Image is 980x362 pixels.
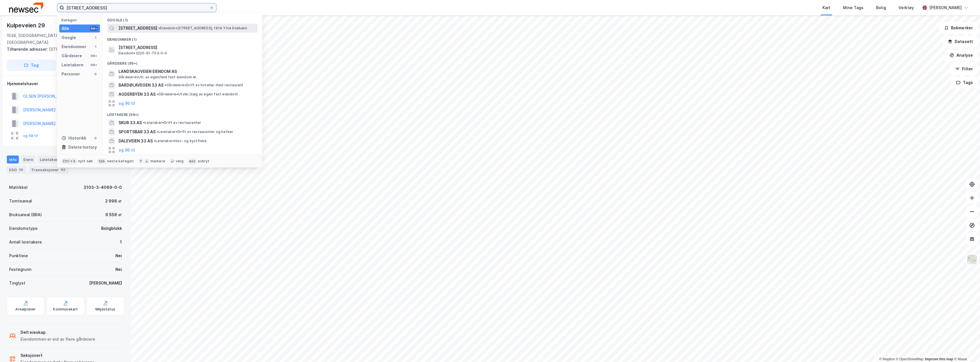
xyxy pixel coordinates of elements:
[21,329,95,336] div: Delt eieskap
[150,159,165,163] div: markere
[951,77,978,88] button: Tags
[62,34,76,41] div: Google
[93,72,98,76] div: 0
[105,198,122,204] div: 2 998 ㎡
[157,130,158,134] span: •
[90,26,98,31] div: 99+
[119,25,157,32] span: [STREET_ADDRESS]
[9,211,42,218] div: Bruksareal (BRA)
[120,239,122,246] div: 1
[952,335,980,362] div: Kontrollprogram for chat
[89,280,122,287] div: [PERSON_NAME]
[157,92,238,97] span: Gårdeiere • Utvikl./salg av egen fast eiendom
[119,147,135,154] button: og 96 til
[97,158,106,164] div: tab
[105,211,122,218] div: 6 559 ㎡
[95,307,115,312] div: Miljøstatus
[967,254,977,265] img: Z
[21,336,95,343] div: Eiendommen er eid av flere gårdeiere
[119,91,156,98] span: AGDERBYEN 33 AS
[7,166,26,174] div: ESG
[78,159,93,163] div: nytt søk
[7,47,49,52] span: Tilhørende adresser:
[62,43,86,50] div: Eiendommer
[158,26,160,30] span: •
[103,33,262,43] div: Eiendommer (1)
[154,139,207,143] span: Leietaker • Hav- og kystfiske
[15,307,36,312] div: Arealplaner
[188,158,197,164] div: esc
[165,83,244,87] span: Gårdeiere • Drift av hoteller med restaurant
[62,52,82,59] div: Gårdeiere
[64,3,209,12] input: Søk på adresse, matrikkel, gårdeiere, leietakere eller personer
[103,57,262,67] div: Gårdeiere (99+)
[9,252,28,259] div: Punktleie
[157,130,233,134] span: Leietaker • Drift av restauranter og kafeer
[21,352,94,359] div: Seksjonert
[9,239,42,246] div: Antall leietakere
[822,4,830,11] div: Kart
[9,198,32,204] div: Tomteareal
[7,60,56,71] button: Tag
[93,35,98,40] div: 1
[158,26,247,30] span: Eiendom • [STREET_ADDRESS], 1914 Ytre Enebakk
[943,36,978,47] button: Datasett
[176,159,183,163] div: velg
[93,136,98,140] div: 0
[896,357,924,361] a: OpenStreetMap
[62,158,77,164] div: Ctrl + k
[90,63,98,67] div: 99+
[119,82,164,89] span: BARDØLAVEGEN 33 AS
[62,135,86,142] div: Historikk
[9,184,28,191] div: Matrikkel
[876,4,886,11] div: Bolig
[115,252,122,259] div: Nei
[154,139,156,143] span: •
[83,184,122,191] div: 3103-3-4069-0-0
[952,335,980,362] iframe: Chat Widget
[899,4,914,11] div: Verktøy
[119,75,197,79] span: Gårdeiere • Utl. av egen/leid fast eiendom el.
[93,44,98,49] div: 1
[9,280,25,287] div: Tinglyst
[107,159,134,163] div: neste kategori
[62,18,100,22] div: Kategori
[143,120,145,125] span: •
[879,357,895,361] a: Mapbox
[119,68,255,75] span: LANDSKAUVEIEN EIENDOM AS
[68,144,97,151] div: Delete history
[9,225,38,232] div: Eiendomstype
[119,138,153,144] span: DALEVEIEN 33 AS
[103,13,262,24] div: Google (1)
[115,266,122,273] div: Nei
[60,167,66,173] div: 62
[62,62,83,68] div: Leietakere
[119,44,255,51] span: [STREET_ADDRESS]
[143,120,201,125] span: Leietaker • Drift av restauranter
[945,50,978,61] button: Analyse
[38,156,69,163] div: Leietakere
[119,51,167,56] span: Eiendom • 3220-91-753-0-0
[9,3,43,13] img: newsec-logo.f6e21ccffca1b3a03d2d.png
[7,156,19,163] div: Info
[7,21,46,30] div: Kulpeveien 29
[62,71,80,77] div: Personer
[101,225,122,232] div: Boligblokk
[9,266,31,273] div: Festegrunn
[53,307,78,312] div: Kommunekart
[29,166,69,174] div: Transaksjoner
[165,83,166,87] span: •
[843,4,863,11] div: Mine Tags
[950,63,978,75] button: Filter
[119,128,156,135] span: SPORTSBAR 33 AS
[198,159,209,163] div: avbryt
[119,119,142,126] span: SKUR 33 AS
[21,156,35,163] div: Eiere
[157,92,158,96] span: •
[7,80,124,87] div: Hjemmelshaver
[939,22,978,34] button: Bokmerker
[929,4,962,11] div: [PERSON_NAME]
[925,357,953,361] a: Improve this map
[90,54,98,58] div: 99+
[103,108,262,118] div: Leietakere (99+)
